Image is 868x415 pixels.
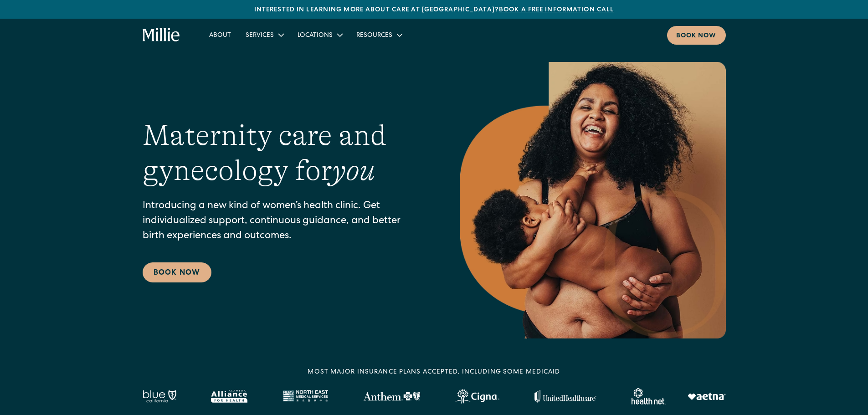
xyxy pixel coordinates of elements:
img: Aetna logo [688,393,726,400]
img: North East Medical Services logo [282,390,328,403]
img: Cigna logo [455,389,499,404]
img: Alameda Alliance logo [211,390,247,403]
a: Book Now [143,262,211,282]
div: Locations [290,27,349,42]
img: Healthnet logo [632,388,666,405]
div: Services [238,27,290,42]
a: home [143,28,180,42]
a: Book a free information call [499,7,614,13]
h1: Maternity care and gynecology for [143,118,423,188]
p: Introducing a new kind of women’s health clinic. Get individualized support, continuous guidance,... [143,199,423,244]
div: Resources [349,27,409,42]
img: United Healthcare logo [534,390,596,403]
div: Locations [298,31,333,41]
em: you [332,154,375,187]
img: Blue California logo [143,390,176,403]
img: Anthem Logo [363,392,420,401]
div: Services [246,31,274,41]
div: MOST MAJOR INSURANCE PLANS ACCEPTED, INCLUDING some MEDICAID [308,368,560,377]
a: About [202,27,238,42]
div: Resources [356,31,392,41]
img: Smiling mother with her baby in arms, celebrating body positivity and the nurturing bond of postp... [460,62,726,338]
div: Book now [676,31,717,41]
a: Book now [667,26,726,45]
